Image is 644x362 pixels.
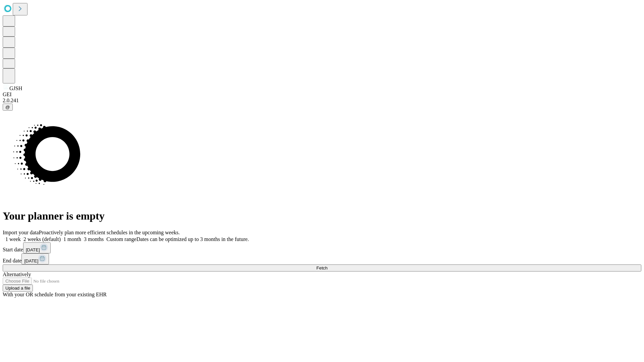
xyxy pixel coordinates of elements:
span: GJSH [9,85,22,91]
span: Proactively plan more efficient schedules in the upcoming weeks. [39,230,180,235]
span: 1 week [5,236,21,242]
span: 3 months [84,236,104,242]
button: [DATE] [23,242,51,253]
button: @ [3,104,13,111]
div: GEI [3,92,641,98]
h1: Your planner is empty [3,210,641,222]
span: 2 weeks (default) [23,236,61,242]
span: @ [5,105,10,110]
span: Custom range [106,236,136,242]
span: 1 month [63,236,81,242]
span: [DATE] [24,258,38,263]
span: Fetch [316,265,327,270]
span: With your OR schedule from your existing EHR [3,292,107,297]
div: End date [3,253,641,264]
button: Fetch [3,264,641,271]
button: [DATE] [21,253,49,264]
span: Import your data [3,230,39,235]
span: [DATE] [26,247,40,252]
button: Upload a file [3,285,33,292]
span: Dates can be optimized up to 3 months in the future. [137,236,249,242]
span: Alternatively [3,271,31,277]
div: Start date [3,242,641,253]
div: 2.0.241 [3,98,641,104]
